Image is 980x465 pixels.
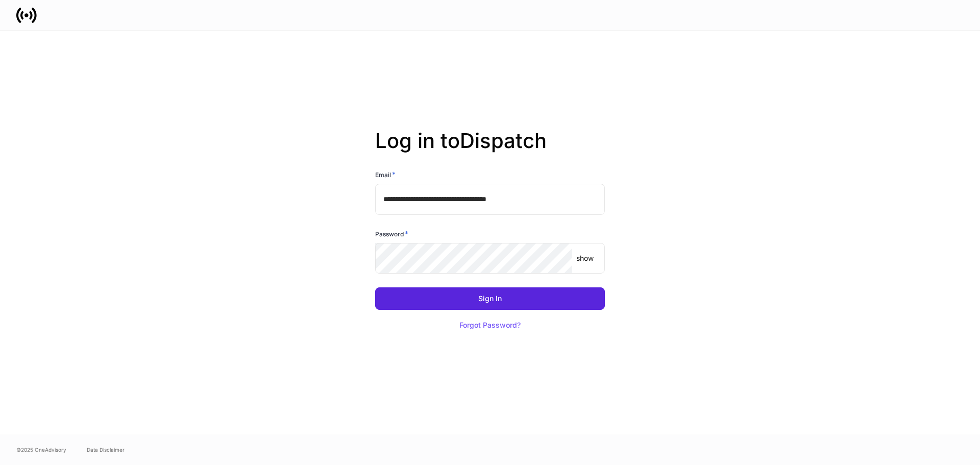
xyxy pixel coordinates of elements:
div: Forgot Password? [459,322,521,329]
h6: Email [375,169,396,180]
div: Sign In [478,295,502,302]
button: Forgot Password? [447,314,533,336]
h6: Password [375,229,408,239]
p: show [576,253,594,263]
a: Data Disclaimer [87,446,125,454]
button: Sign In [375,287,605,310]
h2: Log in to Dispatch [375,129,605,169]
span: © 2025 OneAdvisory [16,446,66,454]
